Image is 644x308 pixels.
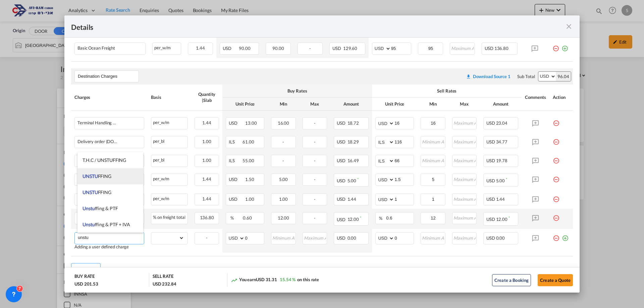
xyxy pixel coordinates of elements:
span: 0.00 [496,235,505,241]
md-icon: icon-minus-circle-outline red-400-fg pt-7 [553,193,559,200]
div: BUY RATE [74,273,95,281]
span: 136.80 [200,215,214,220]
div: % [379,212,382,224]
th: Max [299,98,330,111]
div: Basis [151,94,188,100]
span: USD [337,178,346,183]
span: USD [486,120,495,126]
div: Download original source rate sheet [466,74,511,79]
th: Amount [330,98,372,111]
span: USD [337,120,346,126]
input: 16 [394,118,414,128]
span: 1.00 [202,139,211,144]
input: 95 [391,43,411,53]
div: Sell Rates [375,88,518,94]
span: Unstuffing & PTF + IVA [83,222,130,227]
input: Maximum Amount [453,136,476,146]
div: Quantity | Slab [195,91,219,103]
button: Create a Booking [492,274,531,286]
span: USD [337,139,346,144]
div: per_bl [151,136,187,145]
span: 1.00 [279,196,288,202]
button: Download original source rate sheet [463,70,514,82]
span: USD [337,196,346,202]
md-dialog: Port of Origin ... [64,15,580,293]
span: - [206,235,208,240]
span: 19.78 [496,158,508,163]
span: USD [485,46,493,51]
md-icon: icon-plus md-link-fg s20 [74,266,81,272]
span: 136.80 [494,46,508,51]
span: 34.77 [496,139,508,144]
span: 55.00 [243,158,254,163]
sup: Minimum amount [357,177,359,181]
span: USD [486,217,495,222]
md-icon: icon-minus-circle-outline red-400-fg pt-7 [553,117,559,124]
input: Maximum Amount [450,43,475,53]
div: Adding a user defined charge [74,244,144,249]
input: Charge Name [78,233,144,243]
th: Comments [522,84,549,111]
div: Basic Ocean Freight [77,46,115,51]
md-icon: icon-minus-circle-outline red-400-fg pt-7 [553,155,559,162]
span: 1.50 [245,177,254,182]
span: 16.49 [347,158,359,163]
input: 1 [394,194,414,204]
span: - [314,196,316,202]
span: ILS [229,158,241,163]
span: UNSTU [83,189,98,195]
input: 1.5 [394,174,414,184]
span: UNSTU [83,173,98,179]
div: per_w/m [153,43,181,51]
span: 23.04 [496,120,508,126]
input: Minimum Amount [272,233,295,243]
span: USD [486,139,495,144]
span: USD [337,158,346,163]
button: Create a Quote [538,274,573,286]
input: Minimum Amount [421,212,445,223]
div: 96.04 [556,72,571,81]
span: 129.60 [343,46,357,51]
span: 12.00 [347,217,359,222]
span: 16.00 [278,120,289,126]
sup: Minimum amount [506,177,507,181]
input: Minimum Amount [419,43,443,53]
span: 0.00 [347,235,357,241]
span: - [314,177,316,182]
sup: Minimum amount [360,215,361,220]
span: USD [337,235,346,241]
th: Max [449,98,480,111]
span: Unstu [83,205,95,211]
span: 12.00 [278,215,289,221]
span: 15.54 % [280,277,296,282]
span: 1.44 [347,196,357,202]
input: Minimum Amount [421,155,445,165]
div: per_bl [151,155,187,164]
th: Action [549,84,573,111]
span: USD [486,235,495,241]
div: USD 232.84 [153,281,176,287]
span: USD [229,120,244,126]
div: per_w/m [151,174,187,182]
div: Download Source 1 [473,74,511,79]
input: Maximum Amount [453,233,476,243]
div: per_w/m [151,118,187,126]
span: 18.29 [347,139,359,144]
span: USD 31.31 [256,277,277,282]
md-icon: icon-plus-circle-outline green-400-fg [562,232,569,239]
input: Minimum Amount [421,136,445,146]
div: You earn on this rate [231,276,319,284]
span: - [314,139,316,144]
span: 1.44 [202,120,211,125]
div: Charges [74,94,144,100]
span: UNSTUFFING [83,173,111,179]
md-icon: icon-minus-circle-outline red-400-fg pt-7 [552,43,559,49]
span: ILS [229,139,241,144]
div: Buy Rates [226,88,369,94]
span: 1.44 [202,176,211,182]
span: 12.00 [496,217,508,222]
input: Maximum Amount [453,212,476,223]
span: - [309,46,311,51]
span: 5.00 [347,178,357,183]
span: T.H.C / UNSTUFFING [83,157,126,163]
